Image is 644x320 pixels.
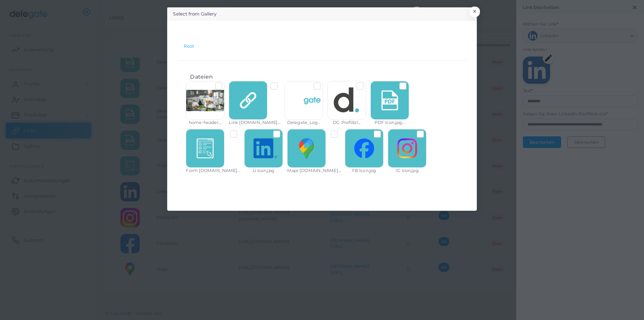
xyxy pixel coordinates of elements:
[287,168,341,174] div: Maps [DOMAIN_NAME]...
[370,120,409,126] div: PDF Icon.jpg...
[284,120,323,126] div: Delegate_Log...
[190,74,454,80] h4: Dateien
[184,39,194,54] nav: breadcrumb
[244,168,283,174] div: LI Icon.jpg
[345,168,384,174] div: FB Icon.jpg
[388,168,426,174] div: IG Icon.jpg
[173,11,217,17] h5: Select from Gallery
[229,120,280,126] div: Link [DOMAIN_NAME]...
[327,120,366,126] div: DG Profilbil...
[469,7,480,17] button: Close
[186,120,224,126] div: home-header....
[186,168,240,174] div: Form [DOMAIN_NAME]...
[184,43,194,50] li: Root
